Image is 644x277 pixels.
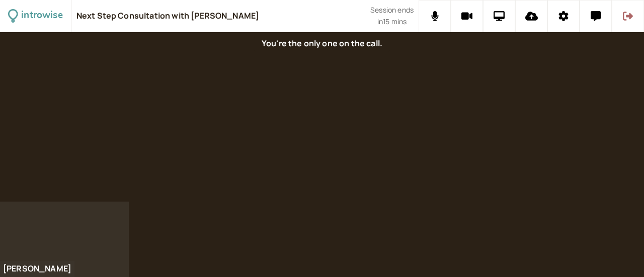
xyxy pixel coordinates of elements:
div: Next Step Consultation with [PERSON_NAME] [76,11,260,22]
span: Session ends [370,5,414,16]
span: in 15 mins [377,16,407,28]
div: Scheduled session end time. Don't worry, your call will continue [370,5,414,27]
div: You're the only one on the call. [254,35,390,52]
div: introwise [21,8,62,24]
